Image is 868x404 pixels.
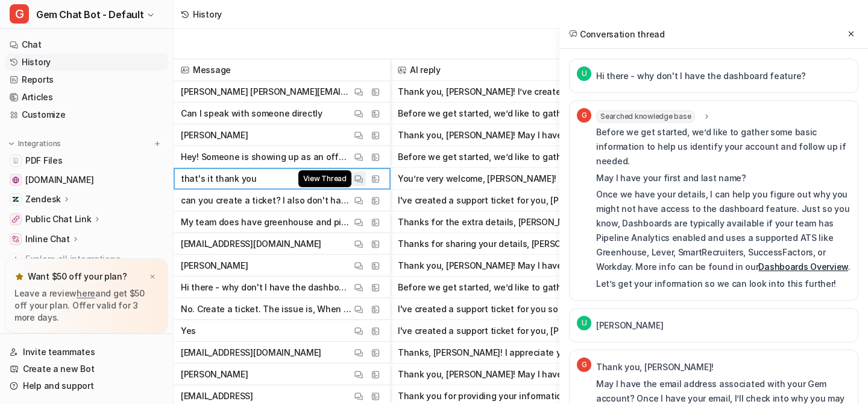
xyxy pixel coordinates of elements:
[5,138,64,150] button: Integrations
[25,213,92,225] p: Public Chat Link
[181,103,322,124] p: Can I speak with someone directly
[36,6,143,23] span: Gem Chat Bot - Default
[569,28,665,40] h2: Conversation thread
[596,125,851,168] p: Before we get started, we’d like to gather some basic information to help us identify your accoun...
[181,342,321,364] p: [EMAIL_ADDRESS][DOMAIN_NAME]
[398,320,633,342] button: I've created a support ticket for you, [PERSON_NAME]. Our team will review your issue with the YC...
[398,364,633,385] button: Thank you, [PERSON_NAME]! May I have the email address associated with your Gem account?
[398,277,633,298] button: Before we get started, we’d like to gather some basic information to help us identify your accoun...
[25,174,93,186] span: [DOMAIN_NAME]
[577,316,591,330] span: U
[398,190,633,211] button: I've created a support ticket for you, [PERSON_NAME], so our team can investigate why you don't s...
[28,271,127,283] p: Want $50 off your plan?
[153,139,162,148] img: menu_add.svg
[398,168,633,190] button: You’re very welcome, [PERSON_NAME]! I’m glad I could help. If you have any more questions in the ...
[5,377,168,394] a: Help and support
[181,146,351,168] p: Hey! Someone is showing up as an offer rejected, when that is not true in [GEOGRAPHIC_DATA].. Can...
[596,111,695,123] span: Searched knowledge base
[181,124,248,146] p: [PERSON_NAME]
[12,157,19,164] img: PDF Files
[398,298,633,320] button: I've created a support ticket for you so our team can take a closer look at this issue. They'll r...
[25,233,70,245] p: Inline Chat
[12,176,19,184] img: status.gem.com
[398,124,633,146] button: Thank you, [PERSON_NAME]! May I have the email address associated with your Gem account?
[398,211,633,233] button: Thanks for the extra details, [PERSON_NAME]! Since your team uses Greenhouse and has Pipeline Ana...
[181,298,351,320] p: No. Create a ticket. The issue is, When sourcing this cacandidate: [URL][DOMAIN_NAME][PERSON_NAME...
[14,272,24,281] img: star
[398,255,633,277] button: Thank you, [PERSON_NAME]! May I have the email address associated with your Gem account? Once I h...
[398,81,633,103] button: Thank you, [PERSON_NAME]! I’ve created a support ticket so our team can follow up with you direct...
[395,59,635,81] span: AI reply
[181,233,321,255] p: [EMAIL_ADDRESS][DOMAIN_NAME]
[351,172,366,186] button: View Thread
[5,89,168,106] a: Articles
[398,146,633,168] button: Before we get started, we’d like to gather some basic information to help us identify your accoun...
[577,108,591,123] span: G
[5,71,168,88] a: Reports
[181,211,351,233] p: My team does have greenhouse and pipeline analytics enabled. Other people on my team have dashboards
[5,152,168,169] a: PDF FilesPDF Files
[5,251,168,268] a: Explore all integrations
[596,69,806,83] p: Hi there - why don't I have the dashboard feature?
[181,168,257,190] p: that's it thank you
[5,344,168,361] a: Invite teammates
[25,193,61,205] p: Zendesk
[298,170,351,187] span: View Thread
[7,139,16,148] img: expand menu
[181,277,351,298] p: Hi there - why don't I have the dashboard feature?
[577,66,591,81] span: U
[25,155,62,167] span: PDF Files
[181,364,248,385] p: [PERSON_NAME]
[149,273,156,281] img: x
[596,277,851,291] p: Let’s get your information so we can look into this further!
[181,320,196,342] p: Yes
[12,196,19,203] img: Zendesk
[10,4,29,24] span: G
[398,233,633,255] button: Thanks for sharing your details, [PERSON_NAME]! The dashboard feature in Gem is available to team...
[77,288,95,298] a: here
[181,255,248,277] p: [PERSON_NAME]
[596,318,663,333] p: [PERSON_NAME]
[596,171,851,185] p: May I have your first and last name?
[5,172,168,188] a: status.gem.com[DOMAIN_NAME]
[181,190,351,211] p: can you create a ticket? I also don't have pipeline analytics in my left bar
[5,36,168,53] a: Chat
[25,249,163,269] span: Explore all integrations
[178,59,385,81] span: Message
[5,361,168,377] a: Create a new Bot
[18,139,61,149] p: Integrations
[758,261,848,272] a: Dashboards Overview
[193,8,222,21] div: History
[398,103,633,124] button: Before we get started, we’d like to gather some basic information to help us identify your accoun...
[10,253,22,265] img: explore all integrations
[596,187,851,274] p: Once we have your details, I can help you figure out why you might not have access to the dashboa...
[181,81,351,103] p: [PERSON_NAME] [PERSON_NAME][EMAIL_ADDRESS][DOMAIN_NAME] Yes create a support ticket
[5,54,168,71] a: History
[14,287,159,324] p: Leave a review and get $50 off your plan. Offer valid for 3 more days.
[577,358,591,372] span: G
[398,342,633,364] button: Thanks, [PERSON_NAME]! I appreciate you sharing your details. I wasn’t able to find any specific ...
[5,106,168,123] a: Customize
[596,360,851,374] p: Thank you, [PERSON_NAME]!
[12,216,19,223] img: Public Chat Link
[12,236,19,243] img: Inline Chat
